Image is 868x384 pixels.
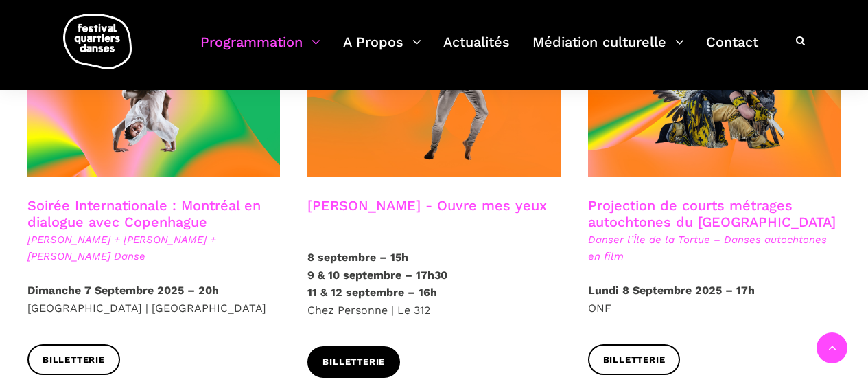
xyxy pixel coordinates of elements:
a: Actualités [443,30,510,71]
strong: 8 septembre – 15h [307,251,408,264]
img: logo-fqd-med [63,14,132,69]
p: [GEOGRAPHIC_DATA] | [GEOGRAPHIC_DATA] [27,282,280,317]
p: ONF [588,282,841,317]
span: Billetterie [322,355,385,370]
a: Soirée Internationale : Montréal en dialogue avec Copenhague [27,197,261,230]
a: Contact [706,30,758,71]
strong: 9 & 10 septembre – 17h30 11 & 12 septembre – 16h [307,269,447,300]
strong: Dimanche 7 Septembre 2025 – 20h [27,284,219,297]
a: Billetterie [588,344,681,375]
a: A Propos [343,30,421,71]
a: Médiation culturelle [532,30,684,71]
a: Programmation [200,30,320,71]
span: Billetterie [43,353,105,368]
span: Billetterie [603,353,666,368]
a: Billetterie [307,346,400,377]
strong: Lundi 8 Septembre 2025 – 17h [588,284,755,297]
p: Chez Personne | Le 312 [307,249,560,319]
h3: Projection de courts métrages autochtones du [GEOGRAPHIC_DATA] [588,197,841,231]
h3: [PERSON_NAME] - Ouvre mes yeux [307,197,547,231]
span: Danser l’Île de la Tortue – Danses autochtones en film [588,231,841,264]
a: Billetterie [27,344,120,375]
span: [PERSON_NAME] + [PERSON_NAME] + [PERSON_NAME] Danse [27,231,280,264]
